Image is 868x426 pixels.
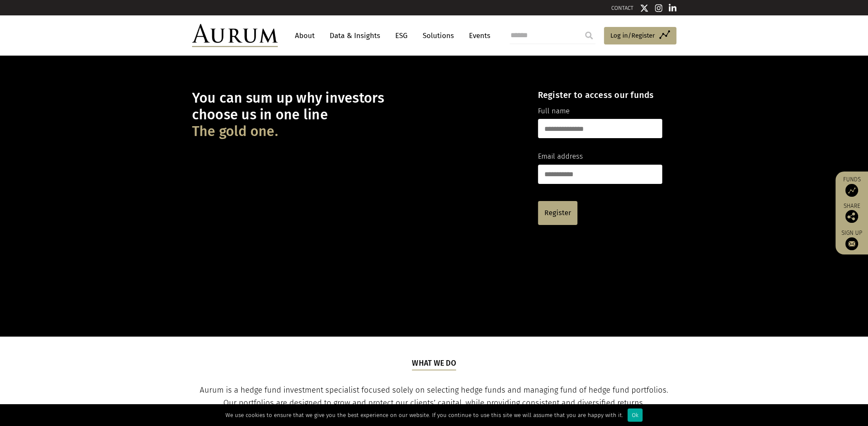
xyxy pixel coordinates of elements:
a: Sign up [840,229,864,250]
a: Register [538,201,577,225]
a: ESG [391,28,412,44]
a: Solutions [418,28,458,44]
a: Events [465,28,490,44]
a: CONTACT [611,5,634,11]
h5: What we do [412,358,456,370]
a: Data & Insights [325,28,384,44]
a: About [291,28,319,44]
span: Log in/Register [610,30,655,41]
span: Aurum is a hedge fund investment specialist focused solely on selecting hedge funds and managing ... [200,385,668,408]
div: Share [840,203,864,223]
img: Linkedin icon [669,4,676,12]
img: Instagram icon [655,4,663,12]
img: Aurum [192,24,278,47]
img: Share this post [845,210,858,223]
div: Ok [628,408,643,422]
input: Submit [580,27,598,44]
h4: Register to access our funds [538,90,662,100]
img: Twitter icon [640,4,649,12]
img: Access Funds [845,184,858,197]
img: Sign up to our newsletter [845,237,858,250]
h1: You can sum up why investors choose us in one line [192,90,523,140]
span: The gold one. [192,123,278,140]
label: Email address [538,151,583,162]
label: Full name [538,106,570,117]
a: Log in/Register [604,27,676,45]
a: Funds [840,176,864,197]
